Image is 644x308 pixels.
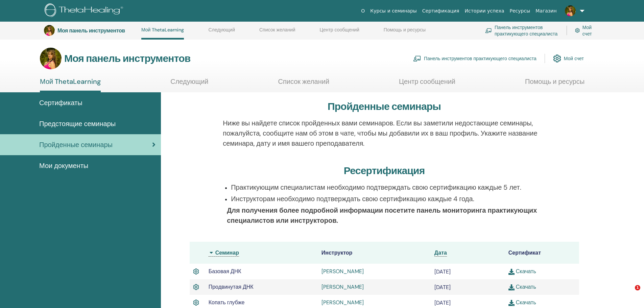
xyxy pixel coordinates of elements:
font: Мой счет [582,24,592,37]
iframe: Интерком-чат в режиме реального времени [621,285,637,301]
font: 1 [636,285,639,290]
a: Мой ThetaLearning [141,27,184,40]
a: Ресурсы [507,5,533,17]
img: default.jpg [44,25,55,36]
font: Помощь и ресурсы [525,77,585,86]
a: Список желаний [278,77,330,91]
font: Дата [434,249,447,256]
font: Скачать [516,283,536,290]
font: Практикующим специалистам необходимо подтверждать свою сертификацию каждые 5 лет. [231,183,521,192]
img: chalkboard-teacher.svg [485,28,492,33]
a: Следующий [208,27,235,38]
font: Предстоящие семинары [39,119,116,128]
a: Панель инструментов практикующего специалиста [413,51,536,66]
font: Список желаний [278,77,330,86]
a: Помощь и ресурсы [384,27,426,38]
img: default.jpg [565,5,576,16]
font: Пройденные семинары [328,100,441,113]
a: Мой счет [575,23,593,38]
a: Мой счет [553,51,584,66]
font: Мои документы [39,161,88,170]
a: О [358,5,367,17]
font: Инструкторам необходимо подтверждать свою сертификацию каждые 4 года. [231,194,474,203]
img: download.svg [508,284,515,290]
a: Центр сообщений [399,77,455,91]
img: cog.svg [575,27,580,34]
img: logo.png [45,3,125,19]
font: Копать глубже [209,299,245,306]
a: Панель инструментов практикующего специалиста [485,23,558,38]
font: Пройденные семинары [39,140,113,149]
img: cog.svg [553,53,561,64]
font: Магазин [535,8,556,14]
img: download.svg [508,269,515,275]
font: [DATE] [434,284,451,291]
a: [PERSON_NAME] [321,299,364,306]
font: Панель инструментов практикующего специалиста [495,24,557,37]
img: Активный сертификат [193,283,199,291]
font: Следующий [170,77,208,86]
font: Мой счет [564,56,584,62]
a: Центр сообщений [320,27,359,38]
img: Активный сертификат [193,298,199,307]
font: Инструктор [321,249,353,256]
font: Для получения более подробной информации посетите панель мониторинга практикующих специалистов ил... [227,206,537,225]
font: Помощь и ресурсы [384,27,426,33]
a: Истории успеха [462,5,507,17]
a: Скачать [508,283,536,290]
img: Активный сертификат [193,267,199,276]
font: Панель инструментов практикующего специалиста [424,56,536,62]
a: Дата [434,249,447,257]
a: Скачать [508,299,536,306]
font: Центр сообщений [320,27,359,33]
font: Сертификат [508,249,541,256]
img: download.svg [508,300,515,306]
font: Сертификаты [39,98,82,107]
a: Мой ThetaLearning [40,77,101,92]
a: Помощь и ресурсы [525,77,585,91]
font: Мой ThetaLearning [40,77,101,86]
img: default.jpg [40,48,62,69]
img: chalkboard-teacher.svg [413,55,421,62]
font: Ресертификация [344,164,425,177]
a: Магазин [533,5,559,17]
font: Мой ThetaLearning [141,27,184,33]
font: Центр сообщений [399,77,455,86]
font: Ниже вы найдете список пройденных вами семинаров. Если вы заметили недостающие семинары, пожалуйс... [223,119,537,148]
font: Ресурсы [510,8,530,14]
a: [PERSON_NAME] [321,268,364,275]
font: Скачать [516,268,536,275]
font: Курсы и семинары [370,8,417,14]
font: Список желаний [259,27,295,33]
font: Скачать [516,299,536,306]
font: О [361,8,365,14]
a: Курсы и семинары [367,5,420,17]
font: Истории успеха [465,8,504,14]
a: Скачать [508,268,536,275]
font: Моя панель инструментов [64,52,190,65]
a: Следующий [170,77,208,91]
a: Сертификация [420,5,462,17]
font: Сертификация [422,8,459,14]
font: [DATE] [434,299,451,306]
font: Следующий [208,27,235,33]
a: Список желаний [259,27,295,38]
font: Базовая ДНК [209,268,241,275]
font: Моя панель инструментов [57,27,125,34]
a: [PERSON_NAME] [321,283,364,290]
font: [DATE] [434,268,451,275]
font: Продвинутая ДНК [209,283,254,290]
